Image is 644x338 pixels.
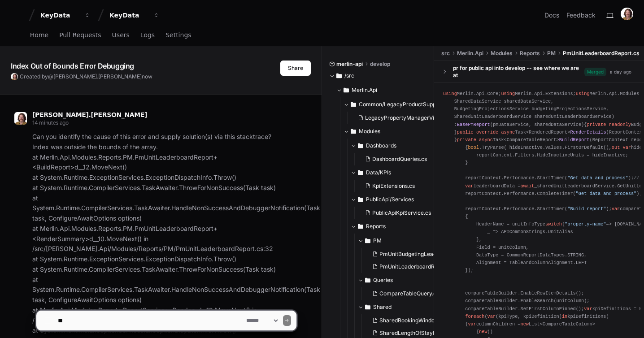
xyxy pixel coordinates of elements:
span: PmUnitLeaderboardReport.cs [379,263,455,270]
a: Users [112,25,130,46]
span: now [142,73,152,80]
svg: Directory [358,167,363,178]
span: [PERSON_NAME].[PERSON_NAME] [32,111,147,118]
span: private [587,122,606,127]
span: BasePmReport [457,122,490,127]
span: [PERSON_NAME].[PERSON_NAME] [53,73,142,80]
button: Queries [358,273,456,287]
span: var [465,183,473,189]
svg: Directory [351,99,356,110]
button: /src [329,69,427,83]
button: Feedback [566,11,596,20]
span: Settings [165,32,191,38]
span: Modules [359,128,380,135]
span: DashboardQueries.cs [372,156,427,163]
span: async [501,130,515,135]
span: RenderDetails [570,130,606,135]
span: Merlin.Api [352,87,377,94]
span: Queries [373,277,393,284]
span: PublicApiKpiService.cs [372,209,431,217]
svg: Directory [358,194,363,205]
span: merlin-api [336,61,363,68]
a: Docs [544,11,559,20]
img: ACg8ocLxjWwHaTxEAox3-XWut-danNeJNGcmSgkd_pWXDZ2crxYdQKg=s96-c [11,73,18,80]
span: Users [112,32,130,38]
span: var [622,145,631,150]
span: PmUnitBudgetingLeaderboardReport.cs [379,251,481,258]
span: private [457,137,476,143]
span: PM [547,50,556,57]
span: pmDataService, sharedDataService [493,122,581,127]
span: KpiExtensions.cs [372,182,415,190]
span: "property-name" [565,221,606,227]
svg: Directory [365,235,370,246]
a: Pull Requests [59,25,101,46]
button: DashboardQueries.cs [361,153,444,165]
span: Home [30,32,48,38]
span: bool [468,145,479,150]
span: Logs [140,32,155,38]
button: Data/KPIs [351,165,449,180]
span: Common/LegacyProductSupport/PropertyManager [359,101,442,108]
span: LegacyPropertyManagerViewNameDefintions.cs [365,114,490,121]
button: PmUnitLeaderboardReport.cs [369,260,458,273]
svg: Directory [358,221,363,232]
button: Modules [344,124,442,139]
span: BuildReport [559,137,590,143]
span: out [612,145,620,150]
div: KeyData [40,11,79,20]
span: using [576,91,590,96]
span: /src [344,72,354,79]
span: public [457,130,474,135]
button: KeyData [37,7,94,23]
span: CompareTableQuery.cs [379,290,439,297]
div: KeyData [109,11,148,20]
button: PM [358,234,456,248]
a: Home [30,25,48,46]
div: pr for public api into develop -- see where we are at [453,65,584,79]
span: Data/KPIs [366,169,391,176]
span: PublicApi/Services [366,196,414,203]
button: Common/LegacyProductSupport/PropertyManager [344,97,442,112]
span: override [476,130,498,135]
button: LegacyPropertyManagerViewNameDefintions.cs [354,112,444,124]
button: CompareTableQuery.cs [369,287,451,300]
span: "Get data and process" [576,191,637,196]
span: PM [373,237,382,244]
span: "Build report" [567,206,606,212]
span: using [443,91,457,96]
button: Dashboards [351,139,449,153]
span: Created by [20,73,152,80]
button: PublicApi/Services [351,192,449,207]
span: using [501,91,515,96]
button: PmUnitBudgetingLeaderboardReport.cs [369,248,458,260]
img: ACg8ocLxjWwHaTxEAox3-XWut-danNeJNGcmSgkd_pWXDZ2crxYdQKg=s96-c [621,8,633,20]
span: PmUnitLeaderboardReport.cs [563,50,640,57]
span: var [612,206,620,212]
span: async [479,137,493,143]
span: Reports [366,223,386,230]
a: Settings [165,25,191,46]
span: switch [545,221,562,227]
button: Reports [351,219,449,234]
iframe: Open customer support [615,308,640,333]
button: KpiExtensions.cs [361,180,444,192]
span: Dashboards [366,142,396,149]
img: ACg8ocLxjWwHaTxEAox3-XWut-danNeJNGcmSgkd_pWXDZ2crxYdQKg=s96-c [14,112,27,125]
span: Merlin.Api [457,50,483,57]
button: KeyData [106,7,163,23]
span: await [521,183,535,189]
span: readonly [609,122,631,127]
span: Reports [520,50,540,57]
span: src [441,50,450,57]
button: Merlin.Api [336,83,435,97]
svg: Directory [358,140,363,151]
span: @ [48,73,53,80]
button: Share [280,61,311,76]
svg: Directory [365,275,370,286]
span: Merged [584,68,606,76]
span: 14 minutes ago [32,119,69,126]
svg: Directory [351,126,356,137]
button: PublicApiKpiService.cs [361,207,444,219]
app-text-character-animate: Index Out of Bounds Error Debugging [11,61,134,70]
